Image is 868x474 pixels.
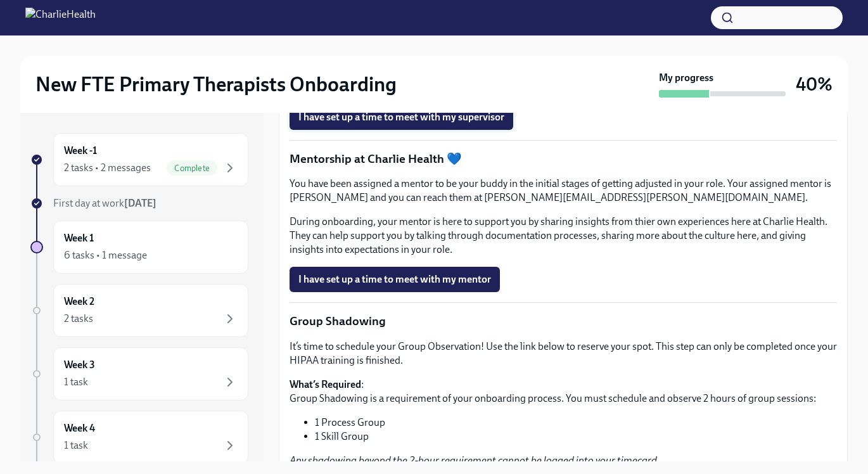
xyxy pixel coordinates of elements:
span: Complete [167,163,217,173]
span: First day at work [53,197,156,209]
h6: Week 4 [64,421,95,435]
a: Week -12 tasks • 2 messagesComplete [30,133,248,186]
strong: What’s Required [290,378,361,390]
p: Group Shadowing [290,313,837,330]
h3: 40% [796,73,833,96]
em: Any shadowing beyond the 2-hour requirement cannot be logged into your timecard. [290,454,660,466]
strong: My progress [659,71,713,85]
h6: Week 1 [64,231,94,245]
a: First day at work[DATE] [30,196,248,210]
span: I have set up a time to meet with my supervisor [298,111,504,124]
div: 1 task [64,375,88,389]
h6: Week -1 [64,144,97,158]
h6: Week 2 [64,295,94,309]
p: Mentorship at Charlie Health 💙 [290,151,837,167]
p: You have been assigned a mentor to be your buddy in the initial stages of getting adjusted in you... [290,177,837,205]
p: : Group Shadowing is a requirement of your onboarding process. You must schedule and observe 2 ho... [290,378,837,406]
div: 6 tasks • 1 message [64,248,147,262]
div: 2 tasks • 2 messages [64,161,151,175]
a: Week 22 tasks [30,284,248,337]
p: It’s time to schedule your Group Observation! Use the link below to reserve your spot. This step ... [290,340,837,368]
p: During onboarding, your mentor is here to support you by sharing insights from thier own experien... [290,215,837,257]
button: I have set up a time to meet with my mentor [290,267,500,292]
img: CharlieHealth [25,8,96,28]
div: 2 tasks [64,312,93,326]
strong: [DATE] [124,197,156,209]
li: 1 Skill Group [315,430,837,444]
li: 1 Process Group [315,416,837,430]
a: Week 31 task [30,347,248,400]
a: Week 16 tasks • 1 message [30,221,248,274]
a: Week 41 task [30,411,248,464]
div: 1 task [64,439,88,452]
span: I have set up a time to meet with my mentor [298,273,491,286]
h6: Week 3 [64,358,95,372]
h2: New FTE Primary Therapists Onboarding [35,72,397,97]
button: I have set up a time to meet with my supervisor [290,105,513,130]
